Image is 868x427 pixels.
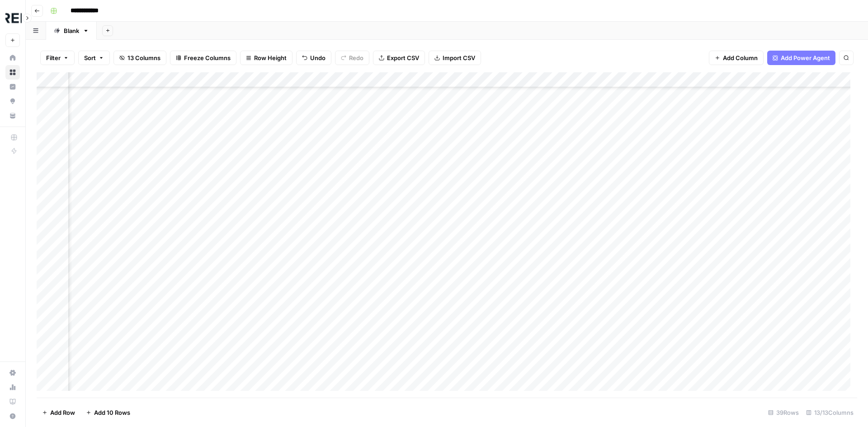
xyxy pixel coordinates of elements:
a: Opportunities [5,94,20,108]
a: Your Data [5,108,20,123]
a: Home [5,51,20,65]
a: Usage [5,380,20,394]
img: Threepipe Reply Logo [5,10,22,27]
a: Browse [5,65,20,80]
button: Undo [296,51,331,65]
button: Redo [335,51,369,65]
div: Blank [64,26,79,35]
a: Insights [5,80,20,94]
button: Add Power Agent [767,51,835,65]
button: Add Column [709,51,764,65]
button: Export CSV [373,51,425,65]
div: 13/13 Columns [802,405,857,420]
span: Add Power Agent [781,53,830,62]
div: 39 Rows [764,405,802,420]
button: 13 Columns [113,51,166,65]
span: Add Column [723,53,758,62]
span: Redo [349,53,363,62]
button: Freeze Columns [170,51,236,65]
span: Undo [310,53,325,62]
button: Sort [78,51,110,65]
span: Export CSV [387,53,419,62]
span: Add Row [50,408,75,417]
button: Workspace: Threepipe Reply [5,7,20,30]
span: Add 10 Rows [94,408,130,417]
button: Filter [40,51,75,65]
span: 13 Columns [127,53,160,62]
span: Filter [46,53,61,62]
button: Add 10 Rows [80,405,136,420]
button: Add Row [37,405,80,420]
a: Learning Hub [5,394,20,409]
a: Blank [46,22,97,40]
button: Import CSV [429,51,481,65]
button: Row Height [240,51,292,65]
span: Freeze Columns [184,53,231,62]
button: Help + Support [5,409,20,423]
span: Import CSV [443,53,475,62]
span: Row Height [254,53,287,62]
a: Settings [5,366,20,380]
span: Sort [84,53,96,62]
